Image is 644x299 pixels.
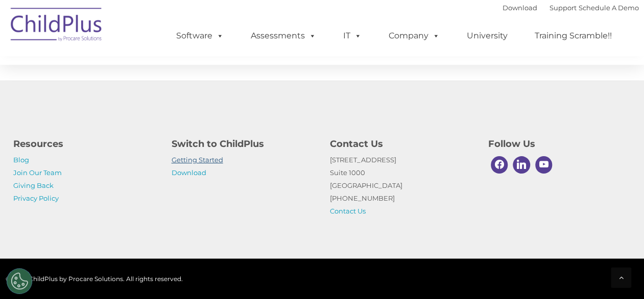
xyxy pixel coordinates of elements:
a: Privacy Policy [13,194,59,202]
a: Training Scramble!! [524,26,622,46]
a: Linkedin [510,154,533,176]
span: Phone number [142,110,185,117]
a: Download [172,168,206,177]
span: Last name [142,68,173,75]
a: Download [503,4,537,12]
p: [STREET_ADDRESS] Suite 1000 [GEOGRAPHIC_DATA] [PHONE_NUMBER] [330,154,473,218]
a: Giving Back [13,181,54,189]
h4: Switch to ChildPlus [172,137,315,151]
a: Blog [13,156,29,164]
h4: Resources [13,137,156,151]
a: Software [166,26,234,46]
a: Contact Us [330,207,366,215]
a: Assessments [241,26,326,46]
font: | [503,4,639,12]
iframe: Chat Widget [477,188,644,299]
button: Cookies Settings [7,268,32,294]
a: Company [378,26,450,46]
img: ChildPlus by Procare Solutions [6,1,108,52]
span: © 2025 ChildPlus by Procare Solutions. All rights reserved. [6,275,183,283]
a: Support [550,4,577,12]
h4: Follow Us [488,137,631,151]
h4: Contact Us [330,137,473,151]
a: IT [333,26,372,46]
a: Join Our Team [13,168,62,177]
a: University [457,26,518,46]
a: Youtube [533,154,555,176]
a: Facebook [488,154,511,176]
a: Getting Started [172,156,223,164]
a: Schedule A Demo [579,4,639,12]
